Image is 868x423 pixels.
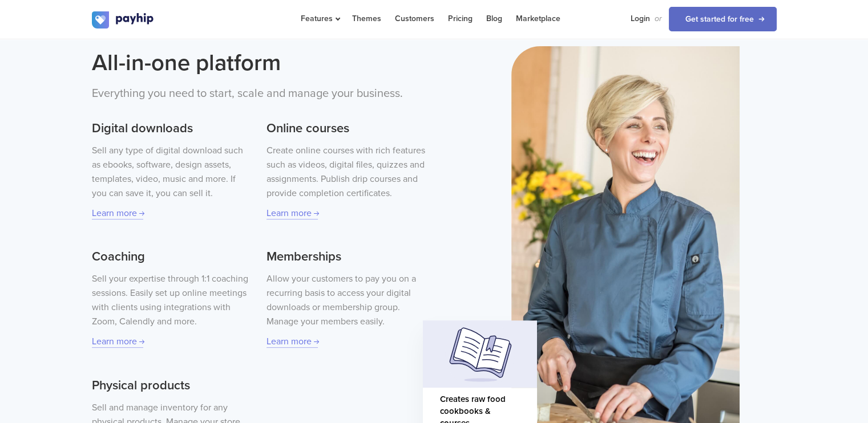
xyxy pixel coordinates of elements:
p: Sell any type of digital download such as ebooks, software, design assets, templates, video, musi... [92,144,251,201]
img: logo.svg [92,11,155,29]
p: Allow your customers to pay you on a recurring basis to access your digital downloads or membersh... [267,272,425,329]
a: Learn more [92,208,143,219]
h3: Online courses [267,120,425,138]
img: homepage-hero-card-image.svg [423,320,537,388]
p: Everything you need to start, scale and manage your business. [92,85,426,103]
a: Learn more [92,336,143,348]
h3: Coaching [92,248,251,266]
p: Create online courses with rich features such as videos, digital files, quizzes and assignments. ... [267,144,425,201]
h3: Digital downloads [92,120,251,138]
p: Sell your expertise through 1:1 coaching sessions. Easily set up online meetings with clients usi... [92,272,251,329]
h2: All-in-one platform [92,46,426,79]
a: Learn more [267,208,318,219]
span: Features [301,14,338,23]
a: Learn more [267,336,318,348]
h3: Memberships [267,248,425,266]
a: Get started for free [669,7,777,31]
h3: Physical products [92,377,251,395]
